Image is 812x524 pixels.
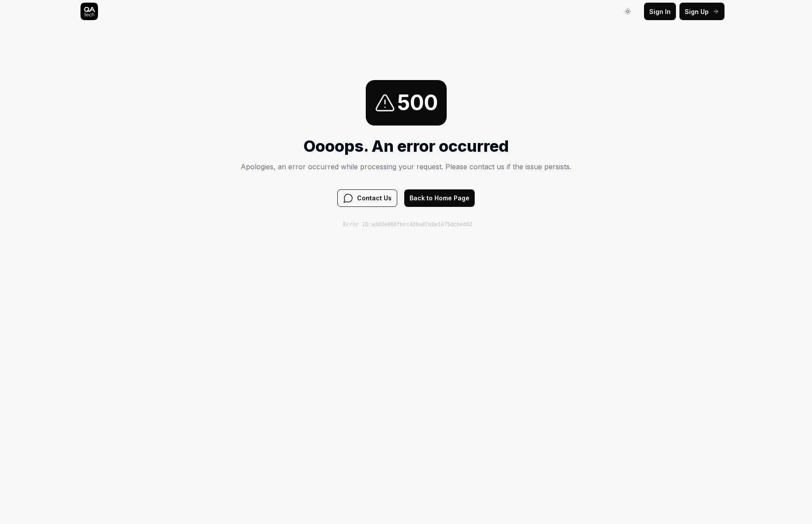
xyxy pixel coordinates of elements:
[397,87,438,119] span: 500
[241,134,571,158] h1: Oooops. An error occurred
[644,3,676,20] button: Sign In
[679,3,724,20] button: Sign Up
[237,207,568,229] div: Click to Copy
[241,161,571,172] p: Apologies, an error occurred while processing your request. Please contact us if the issue persists.
[404,189,475,207] button: Back to Home Page
[337,189,397,207] button: Contact Us
[649,7,671,16] span: Sign In
[685,7,709,16] span: Sign Up
[343,221,472,229] div: Error ID: a3d3e866fbcc426a87a3e1475dcbed62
